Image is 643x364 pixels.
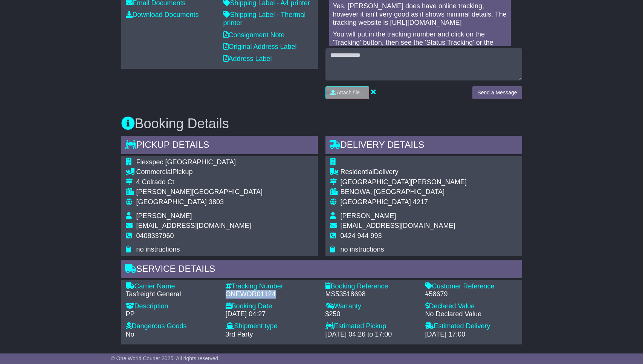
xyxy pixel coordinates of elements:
a: Address Label [223,55,272,62]
div: BENOWA, [GEOGRAPHIC_DATA] [341,188,467,196]
div: Service Details [121,260,522,280]
a: Shipping Label - Thermal printer [223,11,306,27]
span: 0408337960 [136,232,174,240]
span: 4217 [413,198,428,206]
button: Send a Message [472,86,522,99]
span: [PERSON_NAME] [136,212,192,220]
div: v 4.0.25 [21,12,37,18]
div: Shipment type [226,322,318,331]
div: Dangerous Goods [126,322,218,331]
a: Original Address Label [223,43,297,50]
span: © One World Courier 2025. All rights reserved. [111,355,220,361]
div: [DATE] 04:26 to 17:00 [325,331,418,339]
span: Residential [341,168,374,176]
span: 0424 944 993 [341,232,382,240]
div: [PERSON_NAME][GEOGRAPHIC_DATA] [136,188,263,196]
a: Download Documents [126,11,199,18]
span: no instructions [341,246,384,253]
div: Keywords by Traffic [84,44,124,49]
div: Domain Overview [30,44,67,49]
img: tab_domain_overview_orange.svg [22,44,28,50]
div: Pickup Details [121,136,318,156]
span: 3rd Party [226,331,253,338]
div: MS53518698 [325,290,418,299]
p: Yes, [PERSON_NAME] does have online tracking, however it isn't very good as it shows minimal deta... [333,2,507,27]
span: [GEOGRAPHIC_DATA] [341,198,411,206]
div: Customer Reference [425,282,518,291]
span: Commercial [136,168,173,176]
div: Estimated Delivery [425,322,518,331]
span: [GEOGRAPHIC_DATA] [136,198,207,206]
div: 4 Colrado Ct [136,178,263,187]
div: Tracking Number [226,282,318,291]
a: Consignment Note [223,31,285,39]
div: ONEWOR01124 [226,290,318,299]
div: Domain: [DOMAIN_NAME] [20,20,83,26]
img: logo_orange.svg [12,12,18,18]
span: 3803 [209,198,224,206]
div: #58679 [425,290,518,299]
div: Tasfreight General [126,290,218,299]
div: Delivery Details [325,136,522,156]
span: [EMAIL_ADDRESS][DOMAIN_NAME] [341,222,455,229]
div: [DATE] 17:00 [425,331,518,339]
div: [GEOGRAPHIC_DATA][PERSON_NAME] [341,178,467,187]
div: $250 [325,310,418,318]
div: No Declared Value [425,310,518,318]
div: Warranty [325,302,418,311]
div: Booking Date [226,302,318,311]
h3: Booking Details [121,116,522,131]
span: Flexspec [GEOGRAPHIC_DATA] [136,158,236,166]
div: Pickup [136,168,263,176]
div: Declared Value [425,302,518,311]
div: Description [126,302,218,311]
div: PP [126,310,218,318]
span: [EMAIL_ADDRESS][DOMAIN_NAME] [136,222,251,229]
p: You will put in the tracking number and click on the 'Tracking' button, then see the 'Status Trac... [333,30,507,55]
span: No [126,331,134,338]
div: Booking Reference [325,282,418,291]
span: [PERSON_NAME] [341,212,396,220]
div: Estimated Pickup [325,322,418,331]
img: website_grey.svg [12,20,18,26]
div: Delivery [341,168,467,176]
div: Carrier Name [126,282,218,291]
div: [DATE] 04:27 [226,310,318,318]
img: tab_keywords_by_traffic_grey.svg [76,44,82,50]
span: no instructions [136,246,180,253]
